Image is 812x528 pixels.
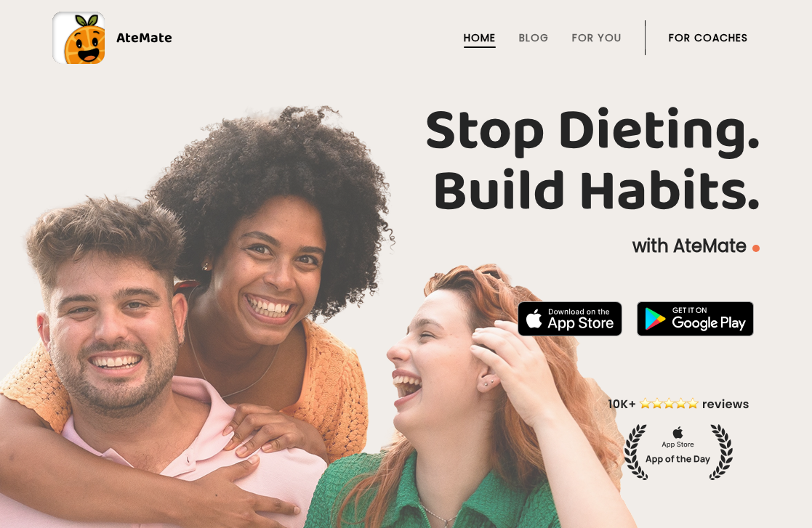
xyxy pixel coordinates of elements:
[52,101,760,223] h1: Stop Dieting. Build Habits.
[572,32,622,44] a: For You
[519,32,549,44] a: Blog
[637,301,754,336] img: badge-download-google.png
[464,32,496,44] a: Home
[52,235,760,258] p: with AteMate
[52,12,760,64] a: AteMate
[598,395,760,480] img: home-hero-appoftheday.png
[105,26,172,49] div: AteMate
[669,32,748,44] a: For Coaches
[518,301,622,336] img: badge-download-apple.svg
